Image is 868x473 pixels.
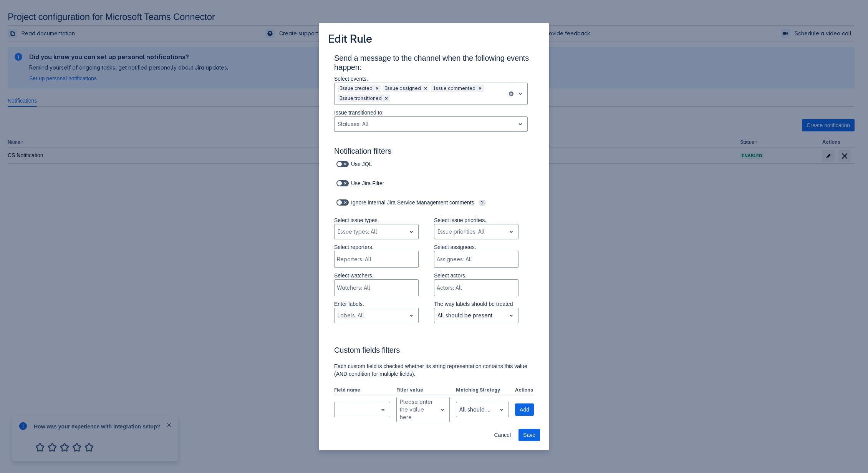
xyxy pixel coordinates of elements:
span: open [507,227,516,236]
span: open [438,405,447,414]
p: Select events. [334,75,528,83]
div: Please enter the value here [400,398,434,421]
span: open [507,311,516,320]
p: Each custom field is checked whether its string representation contains this value (AND condition... [334,362,534,378]
span: Clear [374,85,380,91]
span: ? [479,200,486,206]
div: Remove Issue assigned [422,85,429,92]
th: Matching Strategy [453,385,512,395]
h3: Notification filters [334,146,534,159]
h3: Custom fields filters [334,345,534,358]
div: Issue commented [431,85,476,92]
span: open [378,405,388,414]
div: Issue created [338,85,373,92]
div: Remove Issue created [373,85,381,92]
span: open [497,405,506,414]
div: Issue transitioned [338,95,383,102]
span: open [407,311,416,320]
p: Select issue priorities. [434,216,518,224]
span: Clear [383,95,389,101]
div: Remove Issue transitioned [383,95,390,102]
p: Select assignees. [434,243,518,251]
h3: Edit Rule [328,32,372,47]
button: clear [508,91,514,97]
span: open [516,89,525,98]
span: Cancel [494,429,511,441]
button: Save [518,429,540,441]
p: The way labels should be treated [434,300,518,308]
span: Add [520,403,529,416]
button: Cancel [489,429,515,441]
p: Select watchers. [334,272,419,279]
th: Actions [512,385,534,395]
p: Select actors. [434,272,518,279]
span: Clear [477,85,483,91]
div: Use JQL [334,159,385,169]
div: Ignore internal Jira Service Management comments [334,197,518,208]
p: Select reporters. [334,243,419,251]
span: open [407,227,416,236]
div: Use Jira Filter [334,178,394,189]
button: Add [515,403,534,416]
p: Select issue types. [334,216,419,224]
div: Issue assigned [383,85,422,92]
span: Save [523,429,535,441]
span: Clear [422,85,429,91]
span: open [516,119,525,129]
div: Remove Issue commented [476,85,484,92]
th: Filter value [393,385,453,395]
h3: Send a message to the channel when the following events happen: [334,53,534,75]
th: Field name [334,385,393,395]
p: Enter labels. [334,300,419,308]
p: Issue transitioned to: [334,109,528,116]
